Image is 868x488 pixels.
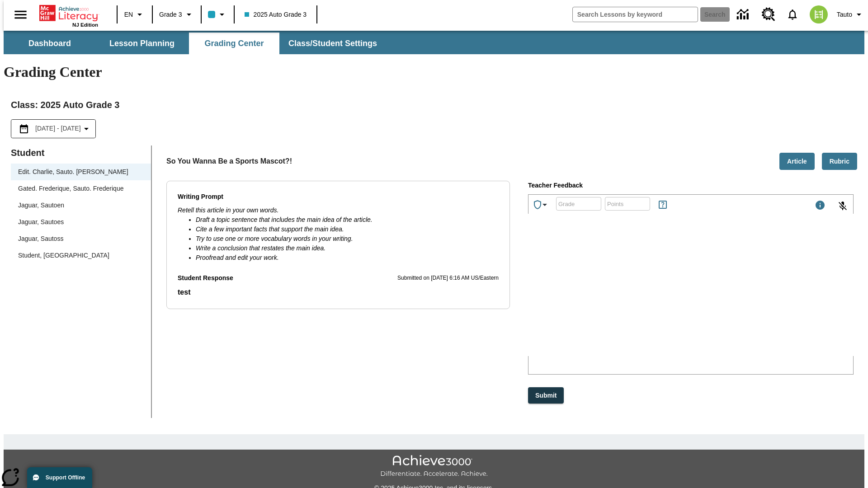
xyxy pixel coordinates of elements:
button: Submit [528,387,564,404]
span: Lesson Planning [109,38,175,49]
span: [DATE] - [DATE] [35,124,81,133]
span: Support Offline [46,474,85,481]
p: Student Response [178,273,233,283]
span: Grading Center [204,38,264,49]
a: Resource Center, Will open in new tab [756,2,781,27]
span: Class/Student Settings [288,38,377,49]
span: NJ Edition [72,22,98,28]
a: Notifications [781,3,804,26]
p: So You Wanna Be a Sports Mascot?! [166,156,292,167]
li: Cite a few important facts that support the main idea. [196,225,499,234]
button: Profile/Settings [833,6,868,23]
p: Teacher Feedback [528,181,854,191]
li: Draft a topic sentence that includes the main idea of the article. [196,215,499,225]
span: Grade 3 [159,10,182,19]
button: Select a new avatar [804,3,833,26]
h2: Class : 2025 Auto Grade 3 [11,98,857,112]
span: EN [124,10,133,19]
li: Proofread and edit your work. [196,253,499,263]
input: Points: Must be equal to or less than 25. [605,192,650,216]
div: Grade: Letters, numbers, %, + and - are allowed. [556,197,601,211]
button: Rules for Earning Points and Achievements, Will open in new tab [654,196,672,214]
span: 2025 Auto Grade 3 [245,10,307,19]
img: Achieve3000 Differentiate Accelerate Achieve [380,455,488,478]
button: Article, Will open in new tab [779,153,815,170]
p: Retell this article in your own words. [178,206,499,215]
p: test [178,287,499,298]
div: SubNavbar [4,33,385,54]
button: Achievements [528,196,554,214]
button: Grading Center [189,33,279,54]
button: Language: EN, Select a language [120,6,149,23]
button: Open side menu [7,1,34,28]
div: Jaguar, Sautoen [18,201,64,210]
span: Tauto [837,10,852,19]
div: Student, [GEOGRAPHIC_DATA] [18,251,109,260]
body: Type your response here. [4,7,132,15]
svg: Collapse Date Range Filter [81,123,92,134]
div: SubNavbar [4,31,864,54]
div: Jaguar, Sautoen [11,197,151,214]
button: Click to activate and allow voice recognition [832,195,854,217]
a: Data Center [731,2,756,27]
input: Grade: Letters, numbers, %, + and - are allowed. [556,192,601,216]
div: Jaguar, Sautoss [11,230,151,247]
button: Grade: Grade 3, Select a grade [156,6,198,23]
div: Jaguar, Sautoss [18,234,63,244]
button: Lesson Planning [97,33,187,54]
div: Jaguar, Sautoes [18,217,64,227]
button: Class/Student Settings [281,33,384,54]
div: Gated. Frederique, Sauto. Frederique [11,180,151,197]
div: Edit. Charlie, Sauto. [PERSON_NAME] [18,167,128,177]
div: Maximum 1000 characters Press Escape to exit toolbar and use left and right arrow keys to access ... [815,200,826,212]
button: Select the date range menu item [15,123,92,134]
button: Class color is light blue. Change class color [204,6,231,23]
div: Home [39,3,98,28]
span: Dashboard [28,38,71,49]
div: Gated. Frederique, Sauto. Frederique [18,184,123,193]
button: Rubric, Will open in new tab [822,153,857,170]
p: Writing Prompt [178,192,499,202]
li: Try to use one or more vocabulary words in your writing. [196,234,499,244]
button: Dashboard [5,33,95,54]
li: Write a conclusion that restates the main idea. [196,244,499,253]
h1: Grading Center [4,64,864,80]
p: Student [11,145,151,160]
p: Student Response [178,287,499,298]
img: avatar image [810,5,828,23]
p: test thiss [4,7,132,15]
div: Edit. Charlie, Sauto. [PERSON_NAME] [11,164,151,180]
div: Jaguar, Sautoes [11,214,151,230]
a: Home [39,4,98,22]
div: Student, [GEOGRAPHIC_DATA] [11,247,151,264]
div: Points: Must be equal to or less than 25. [605,197,650,211]
button: Support Offline [27,467,92,488]
p: Submitted on [DATE] 6:16 AM US/Eastern [397,274,499,283]
input: search field [573,7,698,22]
